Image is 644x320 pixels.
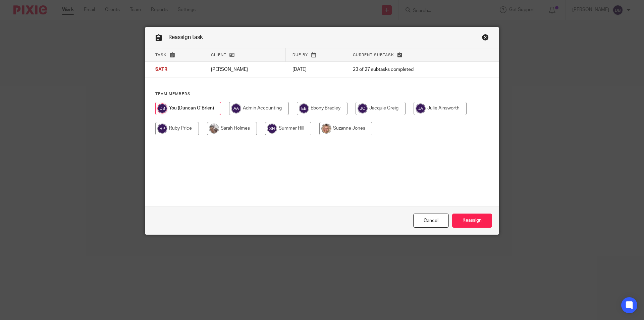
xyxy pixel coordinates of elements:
[353,53,394,57] span: Current subtask
[211,53,226,57] span: Client
[211,66,279,73] p: [PERSON_NAME]
[155,91,489,97] h4: Team members
[292,66,339,73] p: [DATE]
[168,35,203,40] span: Reassign task
[155,53,167,57] span: Task
[452,214,492,228] input: Reassign
[413,214,449,228] a: Close this dialog window
[482,34,489,43] a: Close this dialog window
[292,53,308,57] span: Due by
[346,62,466,78] td: 23 of 27 subtasks completed
[155,67,167,72] span: SATR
